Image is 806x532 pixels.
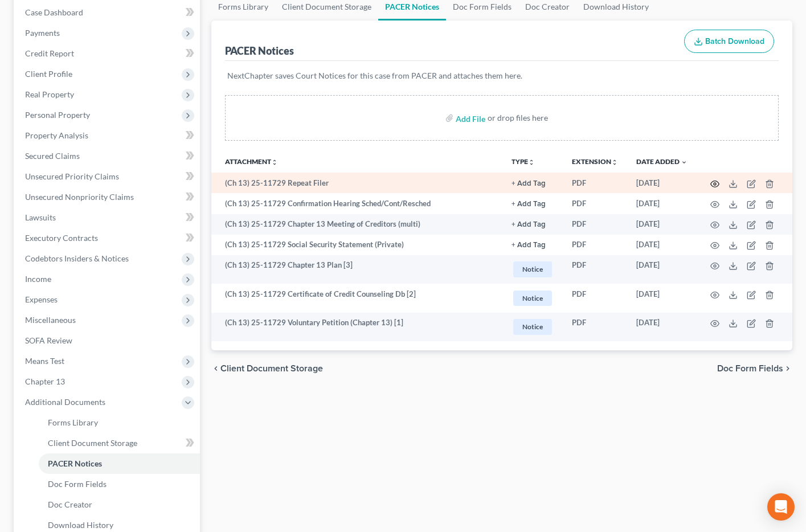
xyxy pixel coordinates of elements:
span: Notice [513,290,552,306]
td: PDF [563,284,627,313]
a: Attachmentunfold_more [225,157,278,166]
td: [DATE] [627,313,697,342]
span: Notice [513,261,552,277]
td: [DATE] [627,284,697,313]
a: SOFA Review [16,330,200,351]
a: Executory Contracts [16,228,200,248]
span: Client Document Storage [220,364,323,373]
span: Executory Contracts [25,233,98,243]
span: Income [25,274,51,284]
span: Doc Form Fields [48,479,107,489]
td: PDF [563,313,627,342]
a: Case Dashboard [16,2,200,23]
span: Secured Claims [25,151,80,161]
td: PDF [563,255,627,284]
a: Extensionunfold_more [572,157,618,166]
i: unfold_more [271,159,278,166]
span: Credit Report [25,48,74,58]
i: unfold_more [611,159,618,166]
button: + Add Tag [512,221,546,228]
div: Open Intercom Messenger [767,493,795,521]
td: (Ch 13) 25-11729 Voluntary Petition (Chapter 13) [1] [211,313,502,342]
span: Personal Property [25,110,90,120]
td: [DATE] [627,214,697,235]
span: Lawsuits [25,212,56,222]
a: Lawsuits [16,207,200,228]
td: (Ch 13) 25-11729 Certificate of Credit Counseling Db [2] [211,284,502,313]
a: Unsecured Priority Claims [16,166,200,187]
a: Client Document Storage [39,433,200,453]
a: Forms Library [39,412,200,433]
a: Property Analysis [16,125,200,146]
span: Chapter 13 [25,377,65,386]
a: + Add Tag [512,178,554,189]
a: Secured Claims [16,146,200,166]
a: Notice [512,289,554,308]
td: [DATE] [627,255,697,284]
div: or drop files here [488,112,548,124]
a: + Add Tag [512,198,554,209]
span: Doc Form Fields [717,364,783,373]
a: Doc Form Fields [39,474,200,494]
button: + Add Tag [512,180,546,187]
span: Doc Creator [48,500,92,509]
button: Doc Form Fields chevron_right [717,364,792,373]
a: Notice [512,260,554,279]
a: Doc Creator [39,494,200,515]
td: PDF [563,173,627,193]
a: PACER Notices [39,453,200,474]
td: (Ch 13) 25-11729 Chapter 13 Meeting of Creditors (multi) [211,214,502,235]
i: expand_more [681,159,688,166]
p: NextChapter saves Court Notices for this case from PACER and attaches them here. [227,70,776,81]
span: Payments [25,28,60,38]
td: [DATE] [627,173,697,193]
span: Forms Library [48,418,98,427]
td: PDF [563,214,627,235]
span: Notice [513,319,552,334]
span: Batch Download [705,36,764,46]
a: Credit Report [16,43,200,64]
span: Client Profile [25,69,72,79]
td: (Ch 13) 25-11729 Confirmation Hearing Sched/Cont/Resched [211,193,502,214]
span: Unsecured Nonpriority Claims [25,192,134,202]
a: + Add Tag [512,239,554,250]
td: (Ch 13) 25-11729 Chapter 13 Plan [3] [211,255,502,284]
a: Notice [512,317,554,336]
button: + Add Tag [512,242,546,249]
td: (Ch 13) 25-11729 Social Security Statement (Private) [211,235,502,255]
span: Client Document Storage [48,438,137,448]
span: Additional Documents [25,397,105,407]
td: [DATE] [627,193,697,214]
span: Property Analysis [25,130,88,140]
i: chevron_left [211,364,220,373]
i: unfold_more [528,159,535,166]
td: [DATE] [627,235,697,255]
td: PDF [563,193,627,214]
a: Date Added expand_more [636,157,688,166]
button: + Add Tag [512,200,546,208]
td: (Ch 13) 25-11729 Repeat Filer [211,173,502,193]
span: Means Test [25,356,64,366]
a: Unsecured Nonpriority Claims [16,187,200,207]
button: Batch Download [684,30,774,54]
span: PACER Notices [48,459,102,468]
i: chevron_right [783,364,792,373]
button: chevron_left Client Document Storage [211,364,323,373]
span: Codebtors Insiders & Notices [25,253,129,263]
a: + Add Tag [512,219,554,230]
span: SOFA Review [25,335,72,345]
button: TYPEunfold_more [512,158,535,166]
td: PDF [563,235,627,255]
span: Download History [48,520,113,530]
span: Miscellaneous [25,315,76,325]
span: Expenses [25,294,58,304]
div: PACER Notices [225,44,294,58]
span: Real Property [25,89,74,99]
span: Unsecured Priority Claims [25,171,119,181]
span: Case Dashboard [25,7,83,17]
